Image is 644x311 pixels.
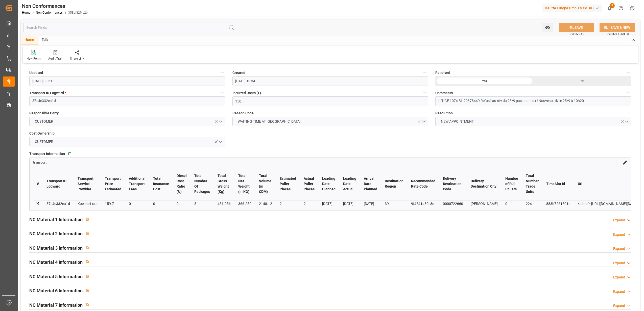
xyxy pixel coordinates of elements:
button: Transport ID Logward * [219,89,225,96]
span: CUSTOMER [32,119,56,124]
th: Total Gross Weight (Kg) [214,168,234,200]
div: 2148.12 [259,201,272,207]
span: Transport Information [29,151,65,157]
input: DD-MM-YYYY HH:MM [232,76,428,86]
button: Cost Ownership [219,130,225,136]
span: WAITING TIME AT [GEOGRAPHIC_DATA] [235,119,303,124]
div: Kuehne Lots [78,201,97,207]
div: [DATE] [364,201,377,207]
span: Cost Ownership [29,131,55,136]
div: 9f4541a80e8c [411,201,435,207]
button: Created [422,69,428,76]
th: Transport Price Estimated [101,168,125,200]
textarea: LITIGE 1074 BL 20378449 Refusé au rdv du 23/9 pas pour eux ! Nouveau rdv le 25/9 à 10h20 [435,96,631,106]
th: # [33,168,43,200]
div: 5 [194,201,210,207]
span: Comments [435,90,453,96]
button: open menu [232,117,428,126]
div: 37c4c332ca1d [46,201,70,207]
button: Help Center [615,3,627,14]
button: open menu [29,117,225,126]
a: Non Conformances [36,11,63,14]
a: transport [33,160,46,164]
th: Recommended Rate Code [407,168,439,200]
button: View description [83,214,92,224]
div: 0000722660 [443,201,463,207]
span: Responsible Party [29,111,59,116]
h2: NC Material 7 Information [29,302,83,308]
input: Search Fields [23,23,236,32]
div: Home [21,36,38,44]
button: Incurred Costs (€) [422,89,428,96]
th: Actual Pallet Places [300,168,318,200]
span: Incurred Costs (€) [232,90,261,96]
button: open menu [542,23,553,32]
div: Expand [613,261,625,266]
button: Resolved [625,69,631,76]
div: [DATE] [322,201,336,207]
button: show 3 new notifications [604,3,615,14]
div: Yes [435,76,533,86]
h2: NC Material 3 Information [29,245,83,251]
th: Additional Transport Fees [125,168,149,200]
span: 3 [610,3,615,8]
button: View description [83,243,92,252]
span: NEW APPOINTMENT [438,119,476,124]
th: Delivery Destination Code [439,168,467,200]
h2: NC Material 4 Information [29,259,83,266]
th: Delivery Destination City [467,168,502,200]
div: 883b7261501c [546,201,570,207]
button: Responsible Party [219,110,225,116]
h2: NC Material 1 Information [29,216,83,223]
div: Expand [613,289,625,294]
div: 39 [385,201,403,207]
div: Non Conformances [22,2,88,10]
th: Number of Full Pallets [502,168,522,200]
div: Expand [613,246,625,251]
h2: NC Material 2 Information [29,230,83,237]
button: open menu [29,137,225,146]
div: [DATE] [343,201,356,207]
span: CUSTOMER [32,139,56,144]
th: TimeSlot Id [542,168,574,200]
div: Expand [613,232,625,237]
button: View description [83,286,92,295]
div: 0 [153,201,169,207]
button: Comments [625,89,631,96]
span: Ctrl/CMD + Shift + S [607,32,629,36]
span: transport [33,161,46,164]
div: 0 [177,201,187,207]
div: 2 [304,201,315,207]
th: Total Volume (in CDM) [255,168,276,200]
button: View description [83,271,92,281]
th: Total Number Of Packages [190,168,214,200]
div: Audit Trail [48,56,62,61]
h2: NC Material 5 Information [29,273,83,280]
th: Arrival Date Planned [360,168,381,200]
button: View description [83,300,92,309]
div: Expand [613,303,625,308]
th: Loading Date Actual [339,168,360,200]
button: SAVE & NEW [600,23,635,32]
div: 0 [505,201,518,207]
div: [PERSON_NAME] [471,201,498,207]
div: 2 [280,201,296,207]
th: Loading Date Planned [318,168,339,200]
h2: NC Material 6 Information [29,287,83,294]
span: Ctrl/CMD + S [570,32,584,36]
th: Estimated Pallet Places [276,168,300,200]
div: No [533,76,631,86]
div: Share Link [70,56,84,61]
div: New Form [27,56,41,61]
th: Transport ID Logward [43,168,74,200]
span: Created [232,70,245,75]
button: SAVE [559,23,594,32]
button: View description [83,257,92,267]
th: Diesel Cost Ratio (%) [173,168,190,200]
div: Expand [613,218,625,223]
div: Edit [38,36,52,44]
div: Expand [613,275,625,280]
div: 451.056 [218,201,231,207]
div: 366.252 [238,201,251,207]
button: View description [83,228,92,238]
